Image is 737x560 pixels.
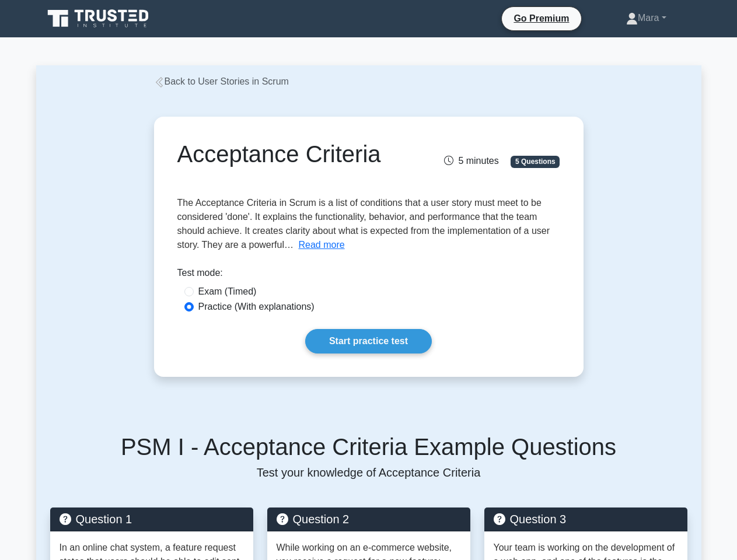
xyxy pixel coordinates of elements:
label: Practice (With explanations) [198,300,315,314]
a: Go Premium [507,11,576,26]
label: Exam (Timed) [198,285,257,299]
a: Start practice test [305,329,432,353]
button: Read more [298,238,344,252]
a: Back to User Stories in Scrum [154,76,289,86]
span: 5 Questions [511,156,560,167]
h5: Question 1 [60,512,244,526]
div: Test mode: [177,266,560,285]
h5: Question 2 [277,512,461,526]
p: Test your knowledge of Acceptance Criteria [50,466,687,480]
h1: Acceptance Criteria [177,140,428,168]
span: 5 minutes [444,156,498,166]
a: Mara [598,6,694,30]
span: The Acceptance Criteria in Scrum is a list of conditions that a user story must meet to be consid... [177,198,550,250]
h5: PSM I - Acceptance Criteria Example Questions [50,433,687,461]
h5: Question 3 [494,512,678,526]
